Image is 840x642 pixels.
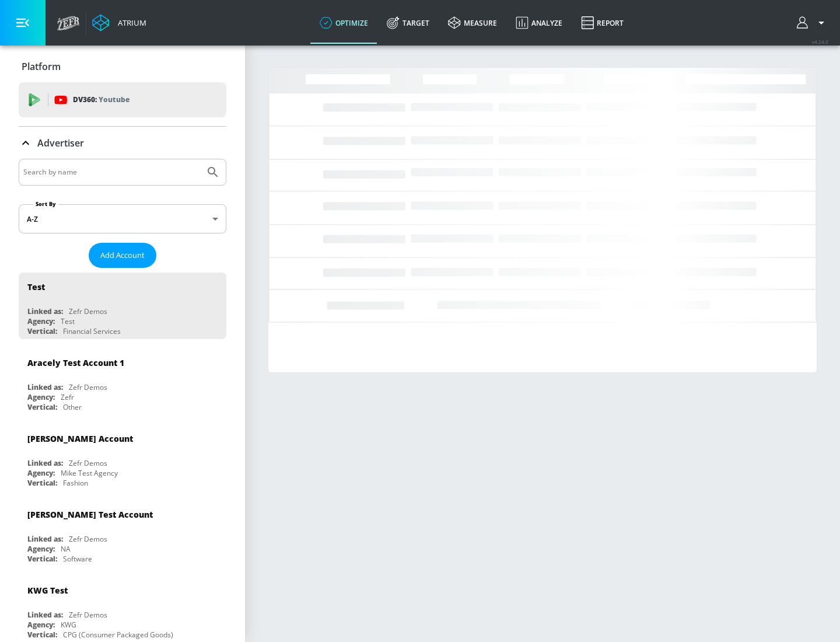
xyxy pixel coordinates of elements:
div: Agency: [27,316,55,326]
p: Advertiser [37,137,84,149]
div: Aracely Test Account 1Linked as:Zefr DemosAgency:ZefrVertical:Other [19,348,226,415]
p: Youtube [99,93,129,106]
div: Zefr [61,392,74,402]
div: Atrium [113,18,146,28]
div: KWG [61,620,76,630]
div: KWG Test [27,585,68,596]
div: Zefr Demos [69,610,107,620]
div: Vertical: [27,630,57,640]
div: Test [27,281,45,292]
div: Linked as: [27,534,63,544]
div: Zefr Demos [69,306,107,316]
div: Test [61,316,75,326]
div: [PERSON_NAME] Test AccountLinked as:Zefr DemosAgency:NAVertical:Software [19,500,226,567]
div: Linked as: [27,382,63,392]
button: Add Account [89,243,156,268]
div: DV360: Youtube [19,82,226,117]
a: Analyze [506,2,572,44]
div: Linked as: [27,458,63,468]
div: Vertical: [27,402,57,412]
div: Vertical: [27,478,57,488]
div: CPG (Consumer Packaged Goods) [63,630,173,640]
div: Agency: [27,392,55,402]
div: Zefr Demos [69,458,107,468]
div: TestLinked as:Zefr DemosAgency:TestVertical:Financial Services [19,273,226,339]
div: Mike Test Agency [61,468,118,478]
div: NA [61,544,71,554]
div: Agency: [27,468,55,478]
label: Sort By [33,200,58,208]
div: [PERSON_NAME] Account [27,433,133,444]
div: Other [63,402,82,412]
div: Vertical: [27,554,57,564]
div: Aracely Test Account 1 [27,357,124,368]
span: Add Account [100,249,145,262]
div: Zefr Demos [69,534,107,544]
a: optimize [310,2,377,44]
div: Advertiser [19,127,226,159]
a: Atrium [92,14,146,32]
div: Software [63,554,92,564]
div: Zefr Demos [69,382,107,392]
a: Target [377,2,439,44]
p: Platform [22,60,61,73]
div: Financial Services [63,326,121,336]
a: measure [439,2,506,44]
div: [PERSON_NAME] AccountLinked as:Zefr DemosAgency:Mike Test AgencyVertical:Fashion [19,424,226,491]
div: Agency: [27,620,55,630]
input: Search by name [23,165,200,180]
div: A-Z [19,204,226,233]
a: Report [572,2,633,44]
div: Vertical: [27,326,57,336]
div: Fashion [63,478,88,488]
div: Agency: [27,544,55,554]
div: Linked as: [27,610,63,620]
div: [PERSON_NAME] Test Account [27,509,153,520]
p: DV360: [73,93,129,106]
div: Platform [19,50,226,83]
span: v 4.24.0 [812,39,828,45]
div: Linked as: [27,306,63,316]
